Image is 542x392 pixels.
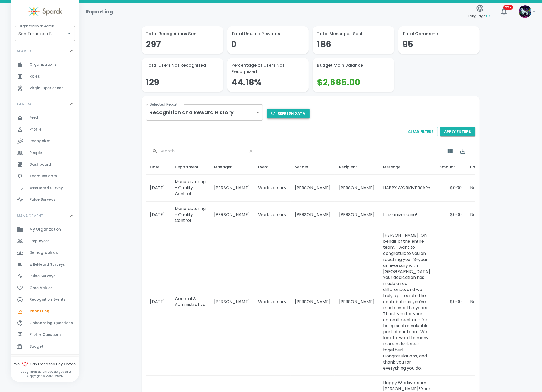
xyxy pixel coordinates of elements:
button: Refresh Data [267,109,310,118]
td: [PERSON_NAME], On behalf of the entire team, I want to congratulate you on reaching your 3-year a... [379,228,435,376]
td: Workiversary [254,175,291,202]
div: Recognition and Reward History [146,104,263,121]
span: Recognition Events [30,297,66,302]
a: Feed [11,112,79,123]
div: #BeHeard Surveys [11,259,79,270]
a: Core Values [11,282,79,294]
span: 99+ [503,5,513,10]
span: Profile Questions [30,332,62,337]
span: We San Francisco Bay Coffee [11,361,79,367]
p: GENERAL [17,101,33,107]
td: No [466,228,496,376]
a: Pulse Surveys [11,194,79,205]
div: CONTENT2 [11,355,79,370]
a: Organizations [11,59,79,70]
a: Onboarding Questions [11,317,79,329]
td: [PERSON_NAME] [210,201,254,228]
div: SPARCK [11,59,79,96]
p: MANAGEMENT [17,213,44,218]
h4: 129 [146,77,219,88]
a: Demographics [11,247,79,259]
td: [DATE] [146,228,171,376]
td: feliz aniversario! [379,201,435,228]
a: Pulse Surveys [11,270,79,282]
td: No [466,201,496,228]
span: #BeHeard Survey [30,185,63,191]
div: GENERAL [11,112,79,208]
td: Workiversary [254,201,291,228]
span: Recognize! [30,138,50,144]
img: Picture of Sparck [519,5,531,18]
td: $0.00 [435,201,466,228]
span: People [30,150,42,156]
div: Sender [295,164,331,170]
td: $0.00 [435,228,466,376]
a: Recognize! [11,135,79,147]
button: Apply Filters [440,127,475,137]
div: MANAGEMENT [11,208,79,224]
span: $2,685.00 [317,76,360,88]
span: Pulse Surveys [30,197,55,202]
a: Employees [11,235,79,247]
h1: Reporting [86,7,113,16]
a: Dashboard [11,159,79,170]
div: Date [150,164,167,170]
td: HAPPY WORKIVERSARY [379,175,435,202]
span: Organizations [30,62,57,67]
p: SPARCK [17,48,32,54]
a: Budget [11,341,79,352]
div: Banked [470,164,492,170]
div: Manager [214,164,250,170]
label: Organization as Admin [18,24,54,28]
p: Percentage of Users Not Recognized [232,62,304,75]
span: en [486,13,491,19]
td: [PERSON_NAME] [335,201,379,228]
div: Event [258,164,286,170]
td: [PERSON_NAME] [335,228,379,376]
td: [PERSON_NAME] [291,175,335,202]
a: Roles [11,71,79,82]
p: Total Users Not Recognized [146,62,219,69]
span: Demographics [30,250,58,255]
span: My Organization [30,227,61,232]
td: [DATE] [146,175,171,202]
span: Budget [30,344,43,349]
h4: 0 [232,39,304,50]
td: [PERSON_NAME] [210,175,254,202]
h4: 44.18% [232,77,304,88]
a: Virgin Experiences [11,82,79,94]
a: Profile Questions [11,329,79,341]
td: [DATE] [146,201,171,228]
button: Export [456,145,469,157]
h4: 297 [146,39,219,50]
span: Core Values [30,285,53,291]
button: Language:en [466,2,493,21]
span: Employees [30,238,50,244]
span: Virgin Experiences [30,85,64,91]
p: Total Messages Sent [317,31,390,37]
button: Clear Filters [404,127,438,137]
td: Manufacturing - Quality Control [171,175,210,202]
td: [PERSON_NAME] [291,201,335,228]
input: Search [160,147,243,155]
a: Reporting [11,305,79,317]
span: Pulse Surveys [30,274,55,279]
td: No [466,175,496,202]
a: Profile [11,124,79,135]
td: General & Administrative [171,228,210,376]
button: Show Columns [444,145,456,157]
div: Department [175,164,206,170]
a: Team Insights [11,170,79,182]
td: $0.00 [435,175,466,202]
div: #BeHeard Survey [11,182,79,194]
p: Budget Main Balance [317,62,390,69]
h4: 95 [403,39,475,50]
div: GENERAL [11,96,79,112]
